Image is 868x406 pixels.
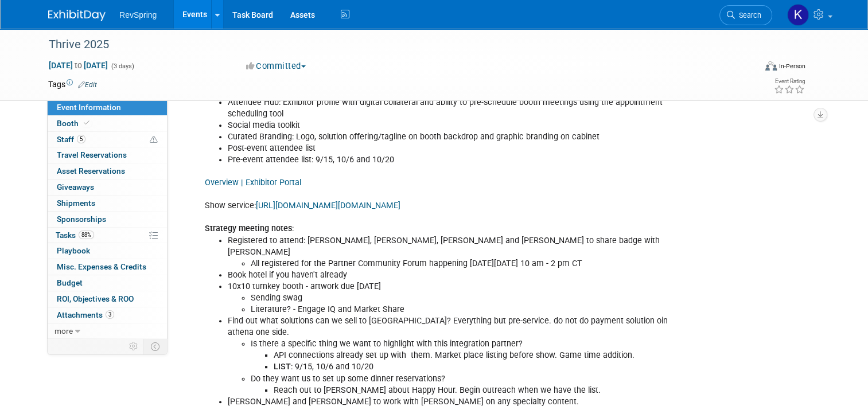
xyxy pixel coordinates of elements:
span: ROI, Objectives & ROO [57,294,134,303]
a: Giveaways [48,179,167,195]
li: Social media toolkit [228,120,690,131]
li: Attendee Hub: Exhibitor profile with digital collateral and ability to pre-schedule booth meeting... [228,97,690,120]
a: Edit [78,81,97,89]
a: Overview | Exhibitor Portal [205,178,301,188]
li: Literature? - Engage IQ and Market Share [251,304,690,315]
span: Sponsorships [57,214,106,224]
div: In-Person [779,62,805,71]
div: Event Format [694,60,805,77]
a: Search [719,5,772,25]
li: Curated Branding: Logo, solution offering/tagline on booth backdrop and graphic branding on cabinet [228,131,690,143]
li: Reach out to [PERSON_NAME] about Happy Hour. Begin outreach when we have the list. [274,385,690,396]
span: Search [735,11,761,19]
span: Shipments [57,198,95,208]
span: Attachments [57,310,114,319]
li: Pre-event attendee list: 9/15, 10/6 and 10/20 [228,154,690,166]
a: Playbook [48,243,167,259]
li: All registered for the Partner Community Forum happening [DATE][DATE] 10 am - 2 pm CT [251,258,690,270]
b: LIST [274,362,291,372]
a: Attachments3 [48,307,167,323]
img: Format-Inperson.png [765,61,777,71]
a: Staff5 [48,132,167,147]
img: ExhibitDay [48,10,106,21]
a: ROI, Objectives & ROO [48,291,167,307]
div: Event Rating [774,79,805,84]
span: Booth [57,119,92,128]
b: Strategy meeting notes [205,224,292,233]
span: Giveaways [57,182,94,192]
span: Tasks [56,231,94,240]
span: more [55,326,73,335]
i: Booth reservation complete [84,120,89,126]
a: Shipments [48,196,167,211]
li: Post-event attendee list [228,143,690,154]
a: Booth [48,116,167,131]
span: RevSpring [119,10,157,19]
span: Playbook [57,246,90,255]
td: Tags [48,79,97,90]
img: Kelsey Culver [787,4,809,26]
td: Toggle Event Tabs [144,339,168,354]
li: Do they want us to set up some dinner reservations? [251,373,690,396]
li: 10x10 turnkey booth - artwork due [DATE] [228,281,690,315]
span: Potential Scheduling Conflict -- at least one attendee is tagged in another overlapping event. [150,135,158,145]
a: Asset Reservations [48,163,167,179]
li: Sending swag [251,292,690,304]
li: : 9/15, 10/6 and 10/20 [274,361,690,373]
span: Misc. Expenses & Credits [57,262,146,271]
div: Thrive 2025 [45,34,741,55]
span: [DATE] [DATE] [48,60,108,71]
li: Is there a specific thing we want to highlight with this integration partner? [251,338,690,373]
span: 5 [77,135,85,143]
li: Registered to attend: [PERSON_NAME], [PERSON_NAME], [PERSON_NAME] and [PERSON_NAME] to share badg... [228,235,690,270]
a: [URL][DOMAIN_NAME][DOMAIN_NAME] [256,201,400,210]
td: Personalize Event Tab Strip [124,339,144,354]
li: Book hotel if you haven't already [228,270,690,281]
span: Travel Reservations [57,150,127,159]
a: Travel Reservations [48,147,167,163]
span: 3 [106,310,114,319]
a: Event Information [48,100,167,115]
span: Budget [57,278,83,287]
span: 88% [79,231,94,239]
li: Find out what solutions can we sell to [GEOGRAPHIC_DATA]? Everything but pre-service. do not do p... [228,315,690,396]
span: to [73,61,84,70]
span: Asset Reservations [57,166,125,175]
a: more [48,323,167,339]
span: Staff [57,135,85,144]
a: Misc. Expenses & Credits [48,259,167,275]
li: API connections already set up with them. Market place listing before show. Game time addition. [274,350,690,361]
span: Event Information [57,103,121,112]
button: Committed [242,60,310,72]
a: Sponsorships [48,212,167,227]
a: Tasks88% [48,228,167,243]
a: Budget [48,275,167,291]
span: (3 days) [110,63,134,70]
